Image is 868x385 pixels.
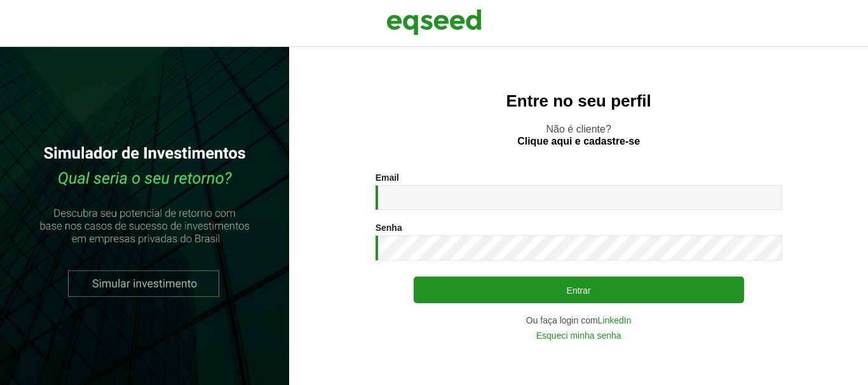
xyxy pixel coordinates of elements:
[376,223,402,232] label: Senha
[517,136,640,147] a: Clique aqui e cadastre-se
[536,331,621,340] a: Esqueci minha senha
[598,316,632,325] a: LinkedIn
[386,6,482,38] img: EqSeed Logo
[376,316,782,325] div: Ou faça login com
[414,277,744,303] button: Entrar
[376,173,399,182] label: Email
[315,123,843,147] p: Não é cliente?
[315,92,843,110] h2: Entre no seu perfil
